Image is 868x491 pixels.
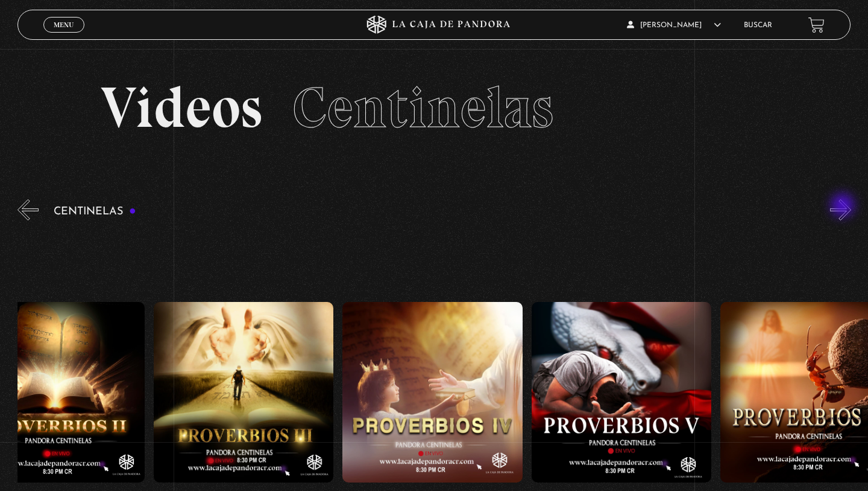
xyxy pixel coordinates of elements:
[101,79,767,136] h2: Videos
[830,199,851,220] button: Next
[50,31,78,40] span: Cerrar
[17,199,39,220] button: Previous
[627,22,721,29] span: [PERSON_NAME]
[292,73,553,142] span: Centinelas
[54,21,74,28] span: Menu
[54,206,136,217] h3: Centinelas
[808,17,825,33] a: View your shopping cart
[744,22,772,29] a: Buscar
